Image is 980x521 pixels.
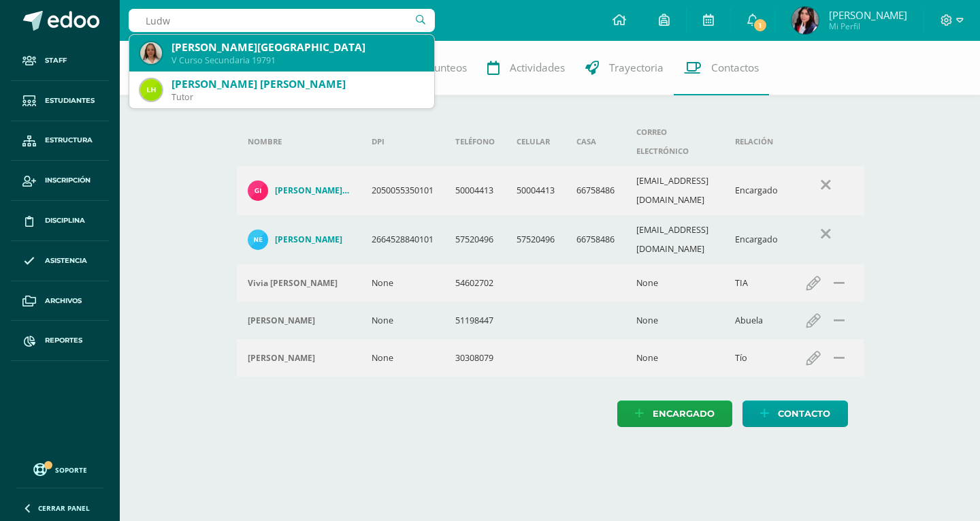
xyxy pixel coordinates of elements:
a: Trayectoria [575,41,674,95]
td: [EMAIL_ADDRESS][DOMAIN_NAME] [625,166,724,215]
span: Trayectoria [609,61,664,75]
td: None [625,339,724,377]
h4: [PERSON_NAME] [248,353,315,364]
img: f6e9447239591a5e5440bad05993bebd.png [248,230,268,250]
span: Punteos [428,61,467,75]
img: 40e5c90724ba66183e722999ae6dc93d.png [248,180,268,201]
td: None [625,302,724,339]
span: Estructura [45,135,93,146]
div: VIctor Bámaca [248,353,350,364]
span: Actividades [510,61,565,75]
td: Abuela [724,302,789,339]
div: Vivia Bamaca [248,278,350,289]
td: 2050055350101 [361,166,444,215]
th: Teléfono [444,117,506,166]
td: 50004413 [444,166,506,215]
h4: [PERSON_NAME] [248,315,315,326]
span: Estudiantes [45,95,95,106]
a: Inscripción [11,161,109,201]
a: Contactos [674,41,769,95]
span: Contactos [711,61,759,75]
span: 1 [753,18,768,33]
td: Encargado [724,166,789,215]
td: 50004413 [506,166,566,215]
a: Reportes [11,321,109,361]
a: Estructura [11,121,109,161]
span: Mi Perfil [829,20,907,32]
td: 66758486 [566,166,625,215]
th: Nombre [237,117,361,166]
th: Casa [566,117,625,166]
div: [PERSON_NAME][GEOGRAPHIC_DATA] [171,40,423,54]
th: Correo electrónico [625,117,724,166]
a: Staff [11,41,109,81]
span: Soporte [55,465,87,475]
a: Archivos [11,281,109,321]
a: Contacto [742,400,848,427]
td: 2664528840101 [361,215,444,264]
td: 57520496 [506,215,566,264]
span: Cerrar panel [38,503,90,513]
img: 44df15ee30b908851a88ca09911a1ffe.png [140,42,162,64]
td: 66758486 [566,215,625,264]
span: Disciplina [45,215,85,226]
td: None [361,302,444,339]
span: Asistencia [45,255,87,266]
span: Inscripción [45,175,91,186]
img: 331a885a7a06450cabc094b6be9ba622.png [791,7,819,34]
a: [PERSON_NAME] [PERSON_NAME] [248,180,350,201]
h4: [PERSON_NAME] [275,234,342,245]
td: None [361,264,444,302]
a: Estudiantes [11,81,109,121]
a: Soporte [16,460,103,478]
div: Tutor [171,91,423,103]
td: 51198447 [444,302,506,339]
span: [PERSON_NAME] [829,8,907,22]
th: Relación [724,117,789,166]
a: [PERSON_NAME] [248,230,350,250]
td: 57520496 [444,215,506,264]
span: Archivos [45,296,82,306]
a: Disciplina [11,201,109,241]
span: Reportes [45,335,82,346]
a: Asistencia [11,241,109,281]
td: 54602702 [444,264,506,302]
div: V Curso Secundaria 19791 [171,54,423,66]
div: [PERSON_NAME] [PERSON_NAME] [171,77,423,91]
input: Busca un usuario... [129,9,435,32]
h4: [PERSON_NAME] [PERSON_NAME] [275,185,350,196]
h4: Vivia [PERSON_NAME] [248,278,338,289]
a: Encargado [617,400,732,427]
td: [EMAIL_ADDRESS][DOMAIN_NAME] [625,215,724,264]
th: DPI [361,117,444,166]
span: Encargado [653,401,715,426]
th: Celular [506,117,566,166]
div: Hilda Garcia [248,315,350,326]
span: Staff [45,55,67,66]
td: TIA [724,264,789,302]
td: None [625,264,724,302]
td: Tío [724,339,789,377]
span: Contacto [778,401,830,426]
img: 4029191d06065fd7052d55e77544f76c.png [140,79,162,101]
td: Encargado [724,215,789,264]
td: None [361,339,444,377]
a: Actividades [477,41,575,95]
td: 30308079 [444,339,506,377]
